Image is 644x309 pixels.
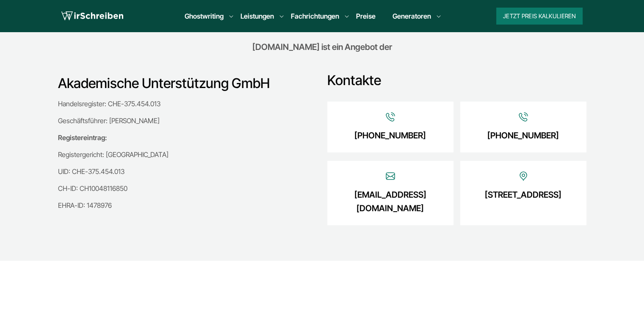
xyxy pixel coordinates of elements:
[58,75,310,92] h3: Akademische Unterstützung GmbH
[496,8,583,25] button: Jetzt Preis kalkulieren
[58,116,310,126] p: Geschäftsführer: [PERSON_NAME]
[385,171,395,181] img: Icon
[58,99,310,109] p: Handelsregister: CHE-375.454.013
[487,129,559,142] a: [PHONE_NUMBER]
[58,149,310,160] p: Registergericht: [GEOGRAPHIC_DATA]
[327,72,586,89] h3: Kontakte
[150,40,494,54] p: [DOMAIN_NAME] ist ein Angebot der
[385,112,395,122] img: Icon
[240,11,274,21] a: Leistungen
[485,188,561,201] a: [STREET_ADDRESS]
[58,166,310,177] p: UID: CHE-375.454.013
[58,183,310,193] p: CH-ID: CH10048116850
[291,11,339,21] a: Fachrichtungen
[340,188,441,215] a: [EMAIL_ADDRESS][DOMAIN_NAME]
[61,10,123,22] img: logo wirschreiben
[185,11,224,21] a: Ghostwriting
[518,112,528,122] img: Icon
[354,129,426,142] a: [PHONE_NUMBER]
[392,11,431,21] a: Generatoren
[518,171,528,181] img: Icon
[58,200,310,210] p: EHRA-ID: 1478976
[356,12,376,20] a: Preise
[58,133,107,142] strong: Registereintrag:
